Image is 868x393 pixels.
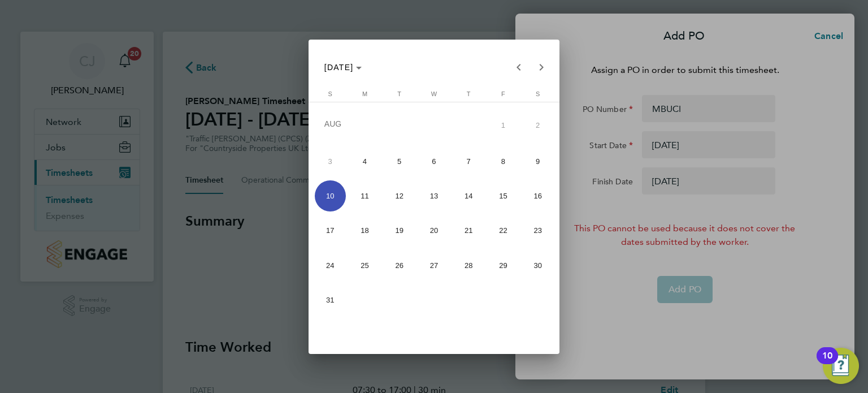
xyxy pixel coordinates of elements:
[382,144,416,179] button: August 5, 2025
[418,249,449,280] span: 27
[416,213,451,248] button: August 20, 2025
[397,90,401,97] span: T
[488,249,519,280] span: 29
[507,56,530,79] button: Previous month
[313,213,348,248] button: August 17, 2025
[416,179,451,213] button: August 13, 2025
[384,180,415,211] span: 12
[328,90,332,97] span: S
[522,215,553,246] span: 23
[453,180,484,211] span: 14
[452,213,486,248] button: August 21, 2025
[349,215,380,246] span: 18
[416,144,451,179] button: August 6, 2025
[416,248,451,282] button: August 27, 2025
[384,215,415,246] span: 19
[384,249,415,280] span: 26
[349,146,380,177] span: 4
[536,90,540,97] span: S
[467,90,471,97] span: T
[453,146,484,177] span: 7
[382,213,416,248] button: August 19, 2025
[324,63,354,72] span: [DATE]
[418,215,449,246] span: 20
[349,180,380,211] span: 11
[486,144,520,179] button: August 8, 2025
[452,248,486,282] button: August 28, 2025
[522,146,553,177] span: 9
[382,179,416,213] button: August 12, 2025
[362,90,367,97] span: M
[348,179,382,213] button: August 11, 2025
[520,144,555,179] button: August 9, 2025
[349,249,380,280] span: 25
[315,249,346,280] span: 24
[522,249,553,280] span: 30
[431,90,437,97] span: W
[315,215,346,246] span: 17
[313,248,348,282] button: August 24, 2025
[313,106,486,144] td: AUG
[313,179,348,213] button: August 10, 2025
[488,109,519,142] span: 1
[823,348,859,384] button: Open Resource Center, 10 new notifications
[520,248,555,282] button: August 30, 2025
[488,215,519,246] span: 22
[313,144,348,179] button: August 3, 2025
[348,213,382,248] button: August 18, 2025
[530,56,553,79] button: Next month
[822,356,832,370] div: 10
[486,213,520,248] button: August 22, 2025
[522,180,553,211] span: 16
[453,215,484,246] span: 21
[452,179,486,213] button: August 14, 2025
[486,179,520,213] button: August 15, 2025
[488,146,519,177] span: 8
[418,146,449,177] span: 6
[320,57,367,77] button: Choose month and year
[313,283,348,317] button: August 31, 2025
[486,248,520,282] button: August 29, 2025
[520,179,555,213] button: August 16, 2025
[486,106,520,144] button: August 1, 2025
[418,180,449,211] span: 13
[315,284,346,316] span: 31
[522,109,553,142] span: 2
[315,180,346,211] span: 10
[520,106,555,144] button: August 2, 2025
[384,146,415,177] span: 5
[452,144,486,179] button: August 7, 2025
[520,213,555,248] button: August 23, 2025
[488,180,519,211] span: 15
[501,90,505,97] span: F
[315,146,346,177] span: 3
[348,248,382,282] button: August 25, 2025
[453,249,484,280] span: 28
[348,144,382,179] button: August 4, 2025
[382,248,416,282] button: August 26, 2025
